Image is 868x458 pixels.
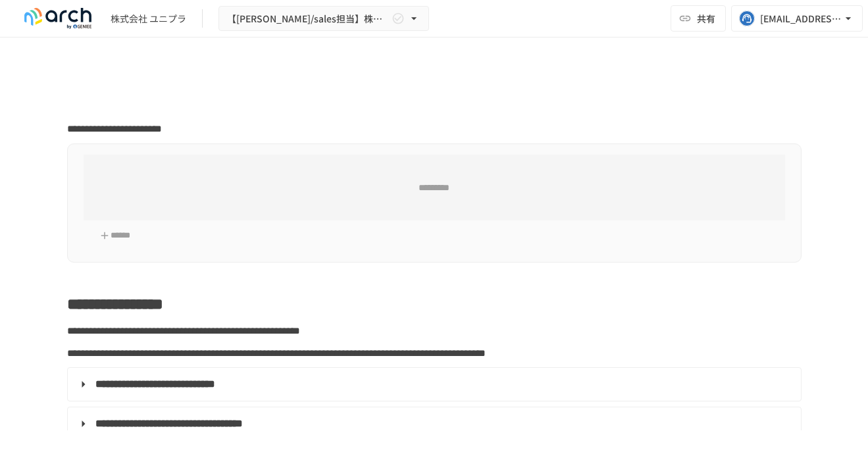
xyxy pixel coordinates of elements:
div: [EMAIL_ADDRESS][DOMAIN_NAME] [760,11,842,27]
button: 共有 [671,5,726,32]
span: 共有 [697,11,715,26]
img: logo-default@2x-9cf2c760.svg [16,8,100,29]
button: [EMAIL_ADDRESS][DOMAIN_NAME] [731,5,863,32]
button: 【[PERSON_NAME]/sales担当】株式会社ユニプラ様_初期設定サポート [218,6,429,32]
div: 株式会社 ユニプラ [111,12,186,26]
span: 【[PERSON_NAME]/sales担当】株式会社ユニプラ様_初期設定サポート [227,11,389,27]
